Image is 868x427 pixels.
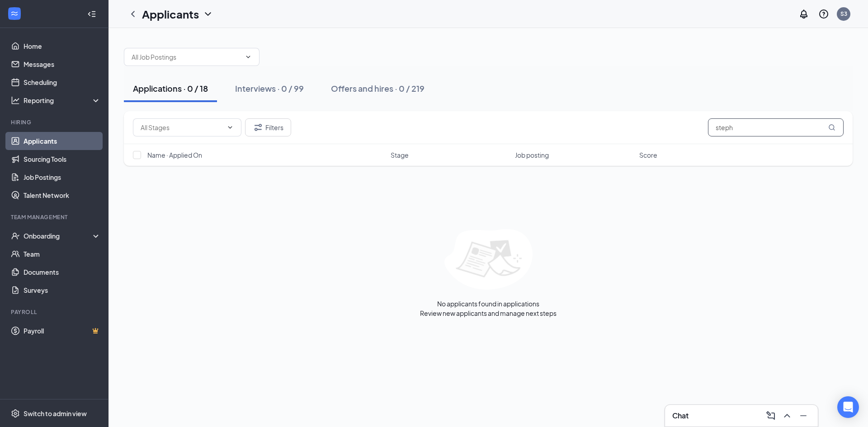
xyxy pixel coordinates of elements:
[764,408,778,423] button: ComposeMessage
[245,53,252,61] svg: ChevronDown
[24,409,87,418] div: Switch to admin view
[87,9,96,19] svg: Collapse
[24,96,101,105] div: Reporting
[331,83,425,94] div: Offers and hires · 0 / 219
[127,9,138,19] svg: ChevronLeft
[708,118,844,136] input: Search in applications
[24,322,101,340] a: PayrollCrown
[11,96,20,105] svg: Analysis
[11,213,99,221] div: Team Management
[11,409,20,418] svg: Settings
[203,9,213,19] svg: ChevronDown
[24,186,101,204] a: Talent Network
[828,124,835,131] svg: MagnifyingGlass
[837,396,859,418] div: Open Intercom Messenger
[24,168,101,186] a: Job Postings
[515,150,549,160] span: Job posting
[24,263,101,281] a: Documents
[24,150,101,168] a: Sourcing Tools
[10,9,19,18] svg: WorkstreamLogo
[24,55,101,73] a: Messages
[141,122,223,132] input: All Stages
[253,122,264,133] svg: Filter
[798,9,809,19] svg: Notifications
[245,118,291,136] button: Filter Filters
[24,245,101,263] a: Team
[437,299,539,309] div: No applicants found in applications
[24,37,101,55] a: Home
[147,150,202,160] span: Name · Applied On
[226,124,234,131] svg: ChevronDown
[444,229,533,290] img: empty-state
[765,410,776,421] svg: ComposeMessage
[11,118,99,126] div: Hiring
[235,83,304,94] div: Interviews · 0 / 99
[840,10,847,18] div: S3
[391,150,409,160] span: Stage
[24,73,101,91] a: Scheduling
[420,309,557,318] div: Review new applicants and manage next steps
[24,231,93,240] div: Onboarding
[132,52,241,62] input: All Job Postings
[782,410,793,421] svg: ChevronUp
[798,410,809,421] svg: Minimize
[133,83,208,94] div: Applications · 0 / 18
[24,132,101,150] a: Applicants
[24,281,101,299] a: Surveys
[780,408,794,423] button: ChevronUp
[11,231,20,240] svg: UserCheck
[672,411,689,421] h3: Chat
[11,308,99,316] div: Payroll
[818,9,829,19] svg: QuestionInfo
[639,150,657,160] span: Score
[796,408,811,423] button: Minimize
[142,6,199,22] h1: Applicants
